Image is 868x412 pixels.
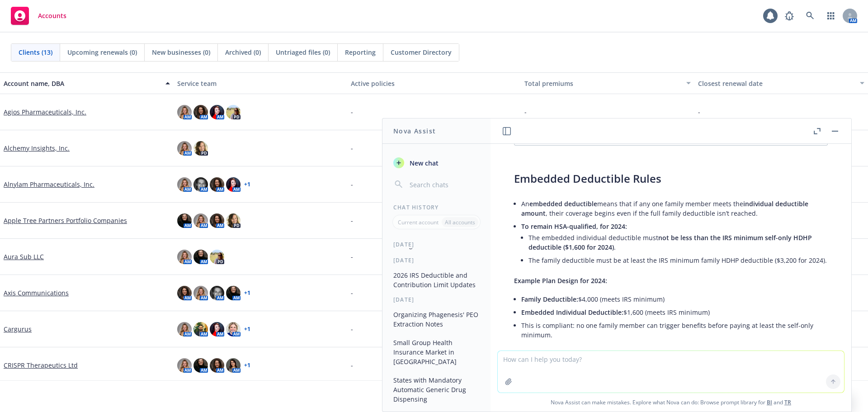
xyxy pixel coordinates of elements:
[4,79,160,88] div: Account name, DBA
[244,363,250,368] a: + 1
[784,398,791,406] a: TR
[521,308,623,317] span: Embedded Individual Deductible:
[408,158,439,168] span: New chat
[514,171,661,186] span: Embedded Deductible Rules
[226,105,241,119] img: photo
[351,180,353,189] span: -
[528,233,812,251] span: not be less than the IRS minimum self-only HDHP deductible ($1,600 for 2024)
[393,126,436,136] h1: Nova Assist
[226,358,241,373] img: photo
[244,327,250,332] a: + 1
[67,47,137,57] span: Upcoming renewals (0)
[390,373,483,407] button: States with Mandatory Automatic Generic Drug Dispensing
[351,216,353,225] span: -
[19,47,52,57] span: Clients (13)
[225,47,261,57] span: Archived (0)
[177,322,192,336] img: photo
[822,7,840,25] a: Switch app
[698,107,700,117] span: -
[177,358,192,373] img: photo
[524,79,681,88] div: Total premiums
[351,79,517,88] div: Active policies
[193,177,208,192] img: photo
[398,218,439,226] p: Current account
[521,72,694,94] button: Total premiums
[244,290,250,296] a: + 1
[382,296,491,303] div: [DATE]
[445,218,475,226] p: All accounts
[226,286,241,300] img: photo
[391,47,452,57] span: Customer Directory
[524,107,527,117] span: -
[390,307,483,331] button: Organizing Phagenesis' PEO Extraction Notes
[382,240,491,248] div: [DATE]
[226,177,241,192] img: photo
[382,256,491,264] div: [DATE]
[4,324,32,334] a: Cargurus
[698,79,854,88] div: Closest renewal date
[494,393,848,412] span: Nova Assist can make mistakes. Explore what Nova can do: Browse prompt library for and
[193,358,208,373] img: photo
[4,143,70,153] a: Alchemy Insights, Inc.
[276,47,330,57] span: Untriaged files (0)
[521,295,578,303] span: Family Deductible:
[193,250,208,264] img: photo
[177,105,192,119] img: photo
[521,306,828,319] li: $1,600 (meets IRS minimum)
[521,197,828,220] li: An means that if any one family member meets the , their coverage begins even if the full family ...
[210,322,224,336] img: photo
[4,216,127,225] a: Apple Tree Partners Portfolio Companies
[193,141,208,156] img: photo
[193,213,208,228] img: photo
[177,213,192,228] img: photo
[38,12,66,19] span: Accounts
[244,182,250,187] a: + 1
[390,335,483,369] button: Small Group Health Insurance Market in [GEOGRAPHIC_DATA]
[226,213,241,228] img: photo
[529,199,597,208] span: embedded deductible
[210,286,224,300] img: photo
[177,250,192,264] img: photo
[4,252,44,261] a: Aura Sub LLC
[4,180,94,189] a: Alnylam Pharmaceuticals, Inc.
[193,322,208,336] img: photo
[7,3,70,28] a: Accounts
[767,398,772,406] a: BI
[152,47,210,57] span: New businesses (0)
[528,254,828,267] li: The family deductible must be at least the IRS minimum family HDHP deductible ($3,200 for 2024).
[801,7,819,25] a: Search
[351,324,353,334] span: -
[177,79,344,88] div: Service team
[210,177,224,192] img: photo
[4,360,78,370] a: CRISPR Therapeutics Ltd
[351,288,353,298] span: -
[694,72,868,94] button: Closest renewal date
[210,250,224,264] img: photo
[193,105,208,119] img: photo
[521,199,808,218] span: individual deductible amount
[226,322,241,336] img: photo
[521,319,828,341] li: This is compliant: no one family member can trigger benefits before paying at least the self-only...
[174,72,347,94] button: Service team
[193,286,208,300] img: photo
[390,268,483,292] button: 2026 IRS Deductible and Contribution Limit Updates
[521,222,627,231] span: To remain HSA-qualified, for 2024:
[408,178,480,191] input: Search chats
[351,252,353,261] span: -
[177,286,192,300] img: photo
[351,360,353,370] span: -
[4,288,69,298] a: Axis Communications
[351,143,353,153] span: -
[347,72,521,94] button: Active policies
[382,204,491,211] div: Chat History
[210,105,224,119] img: photo
[514,276,607,285] span: Example Plan Design for 2024:
[4,107,86,117] a: Agios Pharmaceuticals, Inc.
[528,231,828,254] li: The embedded individual deductible must .
[210,213,224,228] img: photo
[345,47,376,57] span: Reporting
[177,177,192,192] img: photo
[351,107,353,117] span: -
[521,293,828,306] li: $4,000 (meets IRS minimum)
[780,7,798,25] a: Report a Bug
